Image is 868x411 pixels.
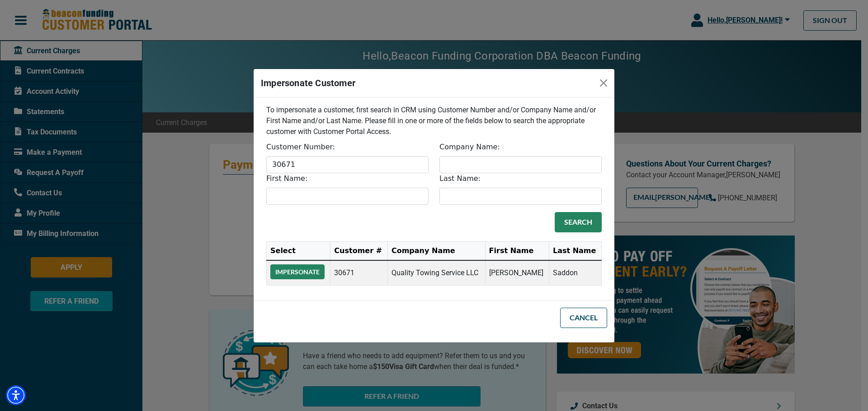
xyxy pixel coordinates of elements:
p: 30671 [334,268,384,278]
button: Impersonate [270,264,325,279]
p: Saddon [553,268,598,278]
p: [PERSON_NAME] [489,268,545,278]
button: Close [596,76,611,90]
th: Last Name [549,241,601,260]
label: Last Name: [439,173,481,184]
p: To impersonate a customer, first search in CRM using Customer Number and/or Company Name and/or F... [266,105,602,137]
label: Company Name: [439,142,500,152]
th: Select [267,241,330,260]
h5: Impersonate Customer [261,76,355,90]
button: Search [555,212,602,232]
th: Company Name [387,241,485,260]
p: Quality Towing Service LLC [392,268,481,278]
label: Customer Number: [266,142,335,152]
th: First Name [485,241,549,260]
button: Cancel [560,308,607,328]
th: Customer # [330,241,388,260]
div: Accessibility Menu [6,385,26,405]
label: First Name: [266,173,307,184]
